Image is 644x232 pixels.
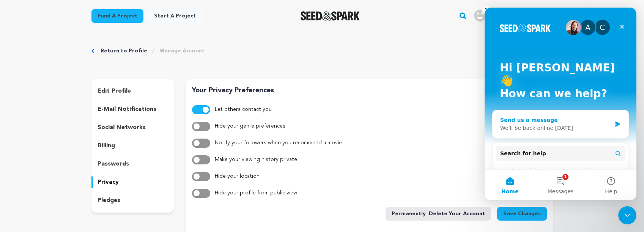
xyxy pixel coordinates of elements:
button: edit profile [91,85,174,97]
button: Save Changes [497,207,547,221]
a: Start a project [148,9,202,23]
div: Halverson R.'s Profile [474,9,540,22]
button: privacy [91,176,174,188]
button: social networks [91,122,174,134]
p: Your Privacy Preferences [192,85,546,96]
img: Seed&Spark Logo Dark Mode [301,11,360,21]
iframe: Intercom live chat [618,206,636,224]
p: privacy [98,178,119,187]
img: user.png [474,9,486,22]
button: pledges [91,194,174,207]
span: Halverson R.'s Profile [472,8,553,24]
button: passwords [91,158,174,170]
label: Hide your profile from public view [215,189,297,198]
p: e-mail notifications [98,105,156,114]
label: Make your viewing history private [215,155,297,164]
span: 1 [482,6,490,14]
button: e-mail notifications [91,103,174,115]
a: Halverson R.'s Profile [472,8,553,22]
label: Notify your followers when you recommend a movie [215,139,342,148]
p: billing [98,141,115,150]
span: Permanently [392,210,426,218]
span: Save Changes [503,210,541,218]
a: Return to Profile [101,47,147,55]
a: Manage Account [159,47,205,55]
iframe: Intercom live chat [485,8,636,200]
label: Hide your genre preferences [215,122,285,131]
p: edit profile [98,87,131,96]
p: social networks [98,123,146,132]
button: billing [91,140,174,152]
p: passwords [98,159,129,169]
label: Let others contact you [215,105,272,114]
div: Breadcrumb [91,47,553,55]
a: Seed&Spark Homepage [301,11,360,21]
button: Permanentlydelete your account [386,207,491,221]
label: Hide your location [215,172,260,181]
a: Fund a project [91,9,143,23]
p: pledges [98,196,120,205]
